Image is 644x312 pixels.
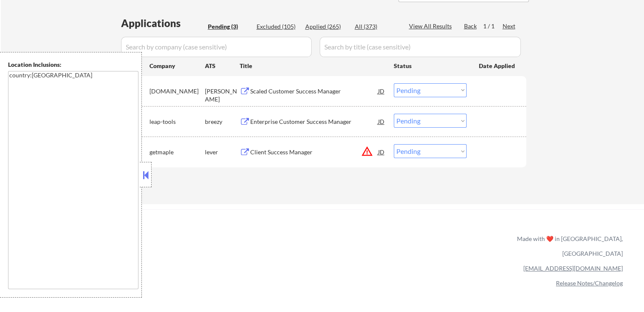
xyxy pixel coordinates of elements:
div: Pending (3) [208,22,250,31]
div: leap-tools [149,118,205,126]
div: JD [377,144,386,159]
div: Scaled Customer Success Manager [250,87,378,96]
div: lever [205,148,240,156]
div: breezy [205,118,240,126]
div: Applications [121,18,205,28]
div: getmaple [149,148,205,156]
a: [EMAIL_ADDRESS][DOMAIN_NAME] [523,265,623,272]
a: Release Notes/Changelog [556,279,623,287]
div: Location Inclusions: [8,60,138,69]
div: Made with ❤️ in [GEOGRAPHIC_DATA], [GEOGRAPHIC_DATA] [514,231,623,261]
div: Back [464,22,478,30]
div: Title [240,62,386,70]
div: Client Success Manager [250,148,378,156]
div: Enterprise Customer Success Manager [250,118,378,126]
a: Refer & earn free applications 👯‍♀️ [17,243,340,252]
div: ATS [205,62,240,70]
input: Search by company (case sensitive) [121,37,312,57]
div: JD [377,83,386,99]
div: [PERSON_NAME] [205,87,240,104]
div: Status [394,58,467,73]
div: Excluded (105) [257,22,299,31]
div: [DOMAIN_NAME] [149,87,205,96]
div: View All Results [409,22,454,30]
div: All (373) [355,22,397,31]
div: 1 / 1 [483,22,503,30]
div: Next [503,22,516,30]
input: Search by title (case sensitive) [320,37,521,57]
div: Date Applied [479,62,516,70]
div: Applied (265) [305,22,348,31]
button: warning_amber [361,145,373,157]
div: JD [377,114,386,129]
div: Company [149,62,205,70]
